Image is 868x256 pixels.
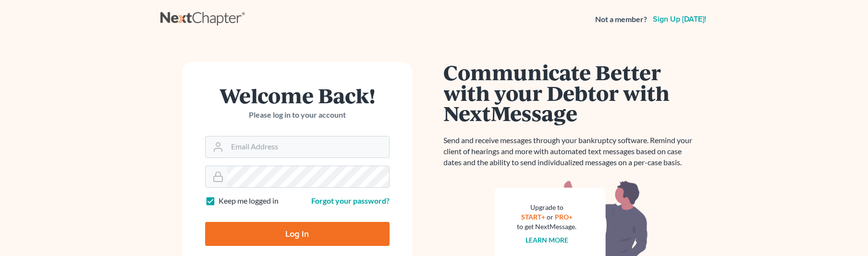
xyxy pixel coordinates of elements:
[219,195,279,207] label: Keep me logged in
[311,196,390,205] a: Forgot your password?
[595,14,647,25] strong: Not a member?
[547,213,553,221] span: or
[205,85,390,106] h1: Welcome Back!
[555,213,573,221] a: PRO+
[651,15,708,23] a: Sign up [DATE]!
[444,62,698,123] h1: Communicate Better with your Debtor with NextMessage
[227,136,389,158] input: Email Address
[205,222,390,246] input: Log In
[521,213,545,221] a: START+
[526,236,568,244] a: Learn more
[444,135,698,168] p: Send and receive messages through your bankruptcy software. Remind your client of hearings and mo...
[517,222,577,232] div: to get NextMessage.
[517,203,577,212] div: Upgrade to
[205,110,390,121] p: Please log in to your account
